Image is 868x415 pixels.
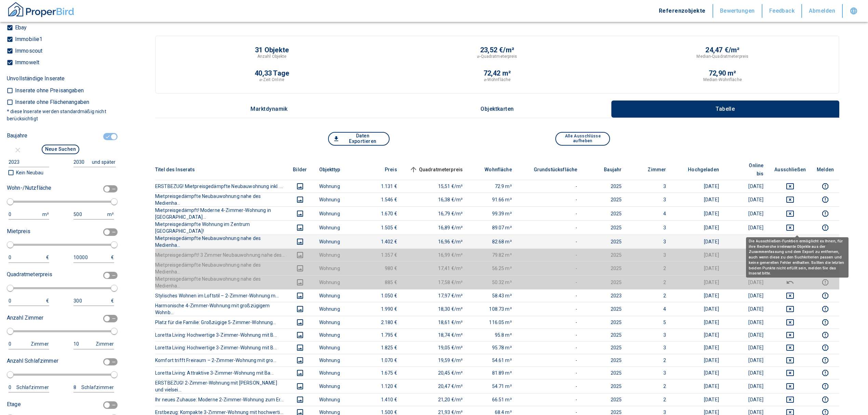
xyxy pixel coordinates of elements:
button: deselect this listing [774,382,806,390]
button: deselect this listing [774,210,806,218]
td: 3 [627,192,672,206]
td: 3 [627,249,672,261]
button: deselect this listing [774,344,806,352]
th: Mietpreisgedämpfte Neubauwohnung nahe des Medienha... [155,235,286,249]
button: images [292,369,308,377]
span: Online bis [730,161,763,178]
td: [DATE] [724,275,769,289]
td: [DATE] [724,341,769,354]
td: [DATE] [724,192,769,206]
td: 2025 [583,275,627,289]
td: 82.68 m² [468,235,517,249]
button: Referenzobjekte [652,4,713,18]
td: [DATE] [672,302,724,316]
td: 2 [627,289,672,302]
p: 23,52 €/m² [480,46,514,53]
th: Loretta Living: Hochwertige 3-Zimmer-Wohnung mit B... [155,341,286,354]
td: 2023 [583,289,627,302]
button: images [292,210,308,218]
td: 17,41 €/m² [403,261,469,275]
td: [DATE] [672,289,724,302]
p: Inserate ohne Preisangaben [13,88,84,93]
td: - [517,289,583,302]
td: 2025 [583,235,627,249]
button: images [292,224,308,232]
td: 17,97 €/m² [403,289,469,302]
td: 2 [627,393,672,406]
span: Zimmer [637,165,666,174]
button: images [292,331,308,339]
td: Wohnung [314,341,358,354]
td: - [517,206,583,220]
td: 54.61 m² [468,354,517,366]
button: report this listing [817,356,834,364]
th: Komfort trifft Freiraum – 2-Zimmer-Wohnung mit gro... [155,354,286,366]
td: Wohnung [314,235,358,249]
button: images [292,396,308,404]
td: 16,96 €/m² [403,235,469,249]
th: Mietpreisgedämpft! Moderne 4-Zimmer-Wohnung in [GEOGRAPHIC_DATA]... [155,206,286,220]
td: 3 [627,366,672,379]
button: images [292,264,308,272]
p: 40,33 Tage [255,70,289,77]
div: Die Ausschließen-Funktion ermöglicht es Ihnen, für ihre Recherche irrelevante Objekte aus der Zus... [746,237,849,278]
td: - [517,302,583,316]
td: 16,89 €/m² [403,220,469,235]
button: images [292,251,308,259]
p: 31 Objekte [255,46,289,53]
p: Kein Neubau [14,169,43,176]
td: - [517,275,583,289]
td: 1.990 € [358,302,403,316]
td: - [517,220,583,235]
button: report this listing [817,182,834,190]
p: 24,47 €/m² [705,46,740,53]
td: 17,58 €/m² [403,275,469,289]
button: images [292,196,308,204]
button: deselect this listing [774,278,806,286]
button: deselect this listing [774,396,806,404]
p: Baujahre [7,132,27,140]
td: 15,51 €/m² [403,180,469,192]
td: Wohnung [314,180,358,192]
td: 81.89 m² [468,366,517,379]
td: 3 [627,180,672,192]
td: Wohnung [314,192,358,206]
button: ProperBird Logo and Home Button [7,1,75,21]
p: Etage [7,400,21,409]
p: 72,90 m² [709,70,736,77]
td: 89.07 m² [468,220,517,235]
td: [DATE] [672,379,724,393]
td: 91.66 m² [468,192,517,206]
td: 1.070 € [358,354,403,366]
td: - [517,235,583,249]
p: Anzahl Objekte [257,53,287,59]
p: Unvollständige Inserate [7,75,65,83]
td: [DATE] [724,289,769,302]
td: Wohnung [314,393,358,406]
td: 95.8 m² [468,329,517,341]
td: 2025 [583,379,627,393]
td: - [517,316,583,329]
th: Titel des Inserats [155,159,286,180]
p: Immobilie1 [13,37,43,42]
td: 2 [627,261,672,275]
button: report this listing [817,318,834,326]
span: Quadratmeterpreis [408,165,463,174]
button: report this listing [817,210,834,218]
td: 16,99 €/m² [403,249,469,261]
td: 1.795 € [358,329,403,341]
p: Immowelt [13,60,39,65]
p: * diese Inserate werden standardmäßig nicht berücksichtigt [7,108,116,122]
td: - [517,261,583,275]
button: Alle Ausschlüsse aufheben [555,132,610,146]
td: 4 [627,302,672,316]
td: 2025 [583,206,627,220]
th: Loretta Living: Hochwertige 3-Zimmer-Wohnung mit B... [155,329,286,341]
th: Melden [811,159,839,180]
td: Wohnung [314,249,358,261]
th: ERSTBEZUG! Mietpreisgedämpfte Neubauwohnung inkl. ... [155,180,286,192]
td: 50.32 m² [468,275,517,289]
td: 1.505 € [358,220,403,235]
td: [DATE] [724,235,769,249]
